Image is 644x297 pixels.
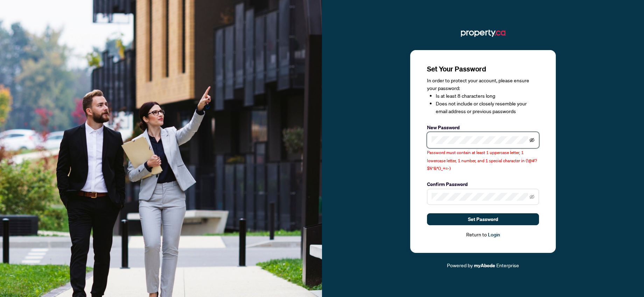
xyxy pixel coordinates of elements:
span: Set Password [468,214,498,225]
a: Login [488,232,500,238]
div: In order to protect your account, please ensure your password: [427,77,539,115]
span: Password must contain at least 1 uppercase letter, 1 lowercase letter, 1 number, and 1 special ch... [427,150,537,171]
a: myAbode [474,262,495,269]
span: Powered by [447,262,473,268]
li: Does not include or closely resemble your email address or previous passwords [436,100,539,115]
span: eye-invisible [530,138,534,143]
button: Set Password [427,213,539,225]
div: Return to [427,231,539,239]
label: New Password [427,124,539,131]
span: Enterprise [496,262,519,268]
label: Confirm Password [427,180,539,188]
li: Is at least 8 characters long [436,92,539,100]
span: eye-invisible [530,194,534,199]
img: ma-logo [461,28,505,39]
h3: Set Your Password [427,64,539,74]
